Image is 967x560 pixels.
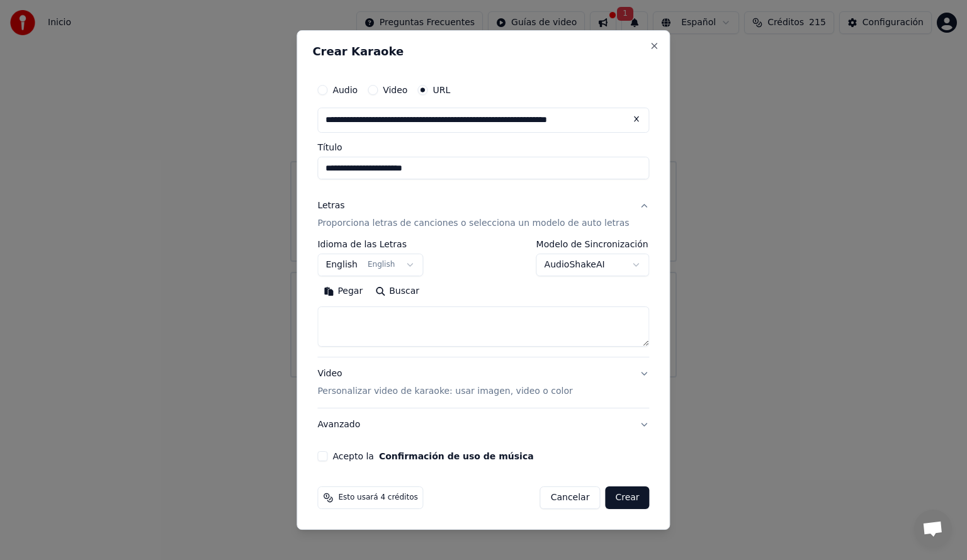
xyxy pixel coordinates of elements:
[605,486,649,509] button: Crear
[317,408,649,441] button: Avanzado
[317,217,629,230] p: Proporciona letras de canciones o selecciona un modelo de auto letras
[317,199,344,212] div: Letras
[317,385,572,398] p: Personalizar video de karaoke: usar imagen, video o color
[317,143,649,152] label: Título
[312,46,654,57] h2: Crear Karaoke
[317,240,423,249] label: Idioma de las Letras
[383,86,407,94] label: Video
[536,240,650,249] label: Modelo de Sincronización
[369,281,426,301] button: Buscar
[317,367,572,398] div: Video
[317,240,649,357] div: LetrasProporciona letras de canciones o selecciona un modelo de auto letras
[317,357,649,408] button: VideoPersonalizar video de karaoke: usar imagen, video o color
[433,86,450,94] label: URL
[338,493,417,503] span: Esto usará 4 créditos
[332,86,358,94] label: Audio
[379,452,534,461] button: Acepto la
[317,281,369,301] button: Pegar
[317,189,649,240] button: LetrasProporciona letras de canciones o selecciona un modelo de auto letras
[540,486,601,509] button: Cancelar
[332,452,533,461] label: Acepto la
